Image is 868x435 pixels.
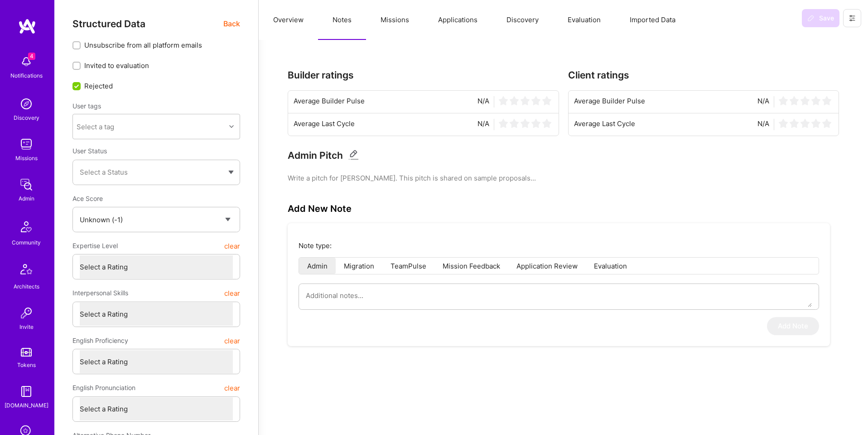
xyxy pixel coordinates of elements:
[223,18,240,29] span: Back
[72,332,128,349] span: English Proficiency
[811,96,820,105] img: star
[72,195,103,202] span: Ace Score
[757,119,769,130] span: N/A
[17,382,35,401] img: guide book
[80,168,128,176] span: Select a Status
[288,150,343,161] h3: Admin Pitch
[224,238,240,254] button: clear
[18,18,36,34] img: logo
[19,322,34,332] div: Invite
[299,241,819,250] p: Note type:
[288,203,352,214] h3: Add New Note
[77,122,114,132] div: Select a tag
[224,380,240,396] button: clear
[521,119,530,128] img: star
[19,194,34,203] div: Admin
[336,258,382,274] li: Migration
[17,95,35,113] img: discovery
[757,96,769,108] span: N/A
[531,119,540,128] img: star
[574,96,645,108] span: Average Builder Pulse
[72,285,128,301] span: Interpersonal Skills
[294,119,355,130] span: Average Last Cycle
[434,258,508,274] li: Mission Feedback
[288,69,559,81] h3: Builder ratings
[84,81,113,91] span: Rejected
[477,119,489,130] span: N/A
[5,401,48,410] div: [DOMAIN_NAME]
[767,317,819,335] button: Add Note
[14,282,39,291] div: Architects
[10,71,43,80] div: Notifications
[72,380,135,396] span: English Pronunciation
[17,135,35,153] img: teamwork
[294,96,365,108] span: Average Builder Pulse
[15,153,38,163] div: Missions
[348,150,359,160] i: Edit
[822,119,831,128] img: star
[477,96,489,108] span: N/A
[382,258,434,274] li: TeamPulse
[84,61,149,70] span: Invited to evaluation
[228,171,234,174] img: caret
[17,176,35,194] img: admin teamwork
[510,119,519,128] img: star
[574,119,635,130] span: Average Last Cycle
[508,258,586,274] li: Application Review
[811,119,820,128] img: star
[15,260,37,282] img: Architects
[17,304,35,322] img: Invite
[17,53,35,71] img: bell
[542,96,551,105] img: star
[521,96,530,105] img: star
[586,258,635,274] li: Evaluation
[288,173,839,183] pre: Write a pitch for [PERSON_NAME]. This pitch is shared on sample proposals...
[84,40,202,50] span: Unsubscribe from all platform emails
[17,360,36,370] div: Tokens
[542,119,551,128] img: star
[224,285,240,301] button: clear
[510,96,519,105] img: star
[499,119,508,128] img: star
[790,96,799,105] img: star
[229,124,234,129] i: icon Chevron
[499,96,508,105] img: star
[72,238,118,254] span: Expertise Level
[28,53,35,60] span: 4
[800,119,810,128] img: star
[72,147,107,155] span: User Status
[779,119,788,128] img: star
[72,102,101,110] label: User tags
[531,96,540,105] img: star
[568,69,839,81] h3: Client ratings
[299,258,336,274] li: Admin
[224,332,240,349] button: clear
[21,348,32,357] img: tokens
[822,96,831,105] img: star
[72,18,145,29] span: Structured Data
[12,238,41,247] div: Community
[15,216,37,238] img: Community
[790,119,799,128] img: star
[779,96,788,105] img: star
[800,96,810,105] img: star
[14,113,39,122] div: Discovery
